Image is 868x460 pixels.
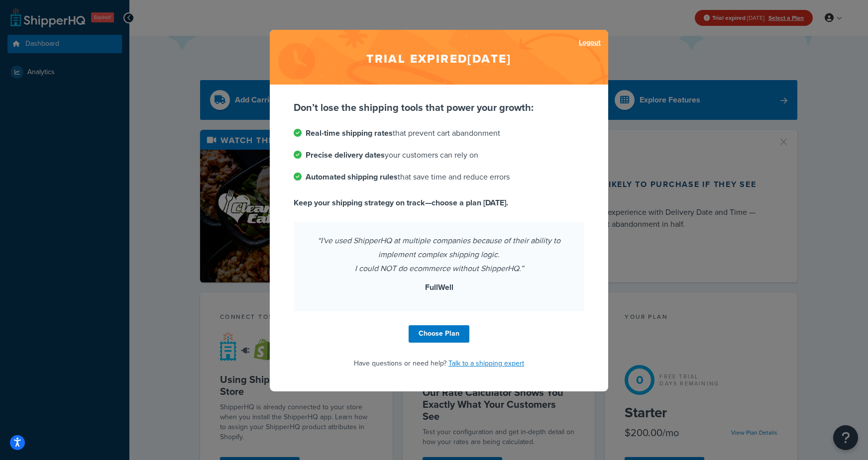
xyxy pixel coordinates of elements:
[448,358,524,368] a: Talk to a shipping expert
[306,149,385,161] strong: Precise delivery dates
[294,196,584,210] p: Keep your shipping strategy on track—choose a plan [DATE].
[294,148,584,162] li: your customers can rely on
[294,126,584,140] li: that prevent cart abandonment
[409,325,469,343] a: Choose Plan
[306,280,572,294] p: FullWell
[294,100,584,114] p: Don’t lose the shipping tools that power your growth:
[270,30,608,85] h2: Trial expired [DATE]
[294,357,584,370] p: Have questions or need help?
[306,127,393,139] strong: Real-time shipping rates
[306,171,398,183] strong: Automated shipping rules
[294,170,584,184] li: that save time and reduce errors
[579,36,601,50] a: Logout
[306,234,572,276] p: “I've used ShipperHQ at multiple companies because of their ability to implement complex shipping...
